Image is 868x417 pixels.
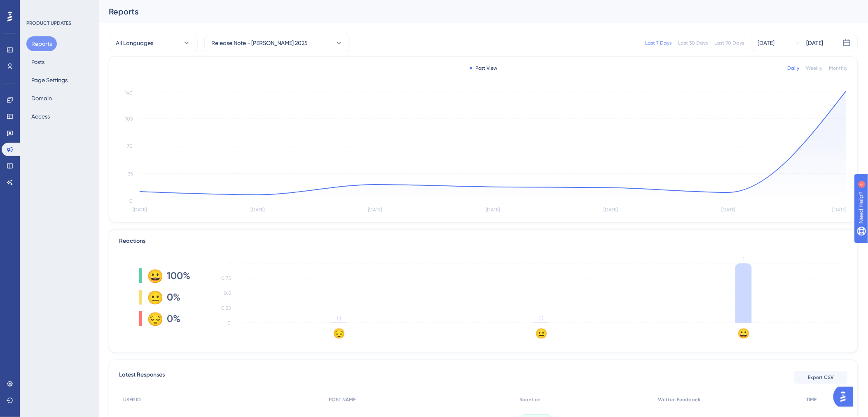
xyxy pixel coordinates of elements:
[128,171,133,177] tspan: 35
[26,54,49,69] button: Posts
[116,38,153,48] span: All Languages
[658,396,700,403] span: Written Feedback
[224,290,231,296] tspan: 0.5
[758,38,775,48] div: [DATE]
[109,35,198,51] button: All Languages
[123,396,141,403] span: USER ID
[147,312,160,325] div: 😔
[26,109,55,124] button: Access
[221,275,231,281] tspan: 0.75
[26,36,57,51] button: Reports
[109,6,838,17] div: Reports
[333,327,346,339] text: 😔
[119,370,165,385] span: Latest Responses
[119,236,848,246] div: Reactions
[19,2,51,12] span: Need Help?
[129,198,133,204] tspan: 0
[329,396,356,403] span: POST NAME
[147,291,160,304] div: 😐
[808,374,834,381] span: Export CSV
[167,312,180,325] span: 0%
[167,291,180,304] span: 0%
[57,4,59,11] div: 4
[715,40,744,46] div: Last 90 Days
[250,207,264,213] tspan: [DATE]
[604,207,618,213] tspan: [DATE]
[833,384,858,409] iframe: UserGuiding AI Assistant Launcher
[125,116,133,122] tspan: 105
[147,269,160,282] div: 😀
[806,65,823,71] div: Weekly
[486,207,500,213] tspan: [DATE]
[26,20,71,26] div: PRODUCT UPDATES
[337,314,341,322] tspan: 0
[807,38,824,48] div: [DATE]
[721,207,735,213] tspan: [DATE]
[133,207,147,213] tspan: [DATE]
[211,38,308,48] span: Release Note - [PERSON_NAME] 2025
[539,314,543,322] tspan: 0
[227,320,231,326] tspan: 0
[125,90,133,96] tspan: 140
[229,261,231,266] tspan: 1
[520,396,541,403] span: Reaction
[807,396,817,403] span: TIME
[788,65,800,71] div: Daily
[167,269,190,282] span: 100%
[743,255,745,263] tspan: 1
[536,327,548,339] text: 😐
[470,65,497,71] div: Post View
[646,40,672,46] div: Last 7 Days
[794,371,848,384] button: Export CSV
[221,305,231,311] tspan: 0.25
[26,91,57,106] button: Domain
[368,207,382,213] tspan: [DATE]
[127,143,133,149] tspan: 70
[829,65,848,71] div: Monthly
[678,40,708,46] div: Last 30 Days
[738,327,750,339] text: 😀
[26,73,73,88] button: Page Settings
[204,35,350,51] button: Release Note - [PERSON_NAME] 2025
[833,207,847,213] tspan: [DATE]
